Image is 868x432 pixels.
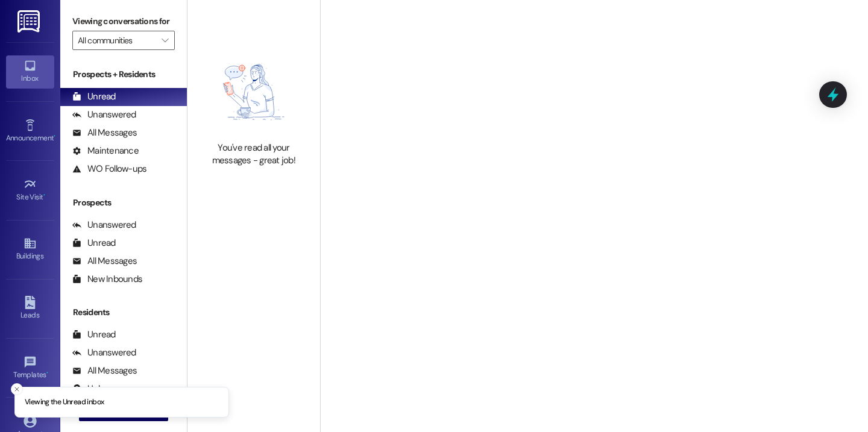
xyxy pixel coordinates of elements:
button: Close toast [11,383,23,395]
a: Templates • [6,352,54,384]
div: Unanswered [72,346,136,359]
div: All Messages [72,127,137,139]
div: You've read all your messages - great job! [201,142,307,167]
a: Inbox [6,55,54,88]
div: Unread [72,237,116,249]
div: Prospects [60,196,187,209]
a: Leads [6,292,54,325]
div: Prospects + Residents [60,68,187,81]
a: Buildings [6,233,54,266]
span: • [46,369,48,377]
div: Residents [60,306,187,319]
input: All communities [78,31,156,50]
label: Viewing conversations for [72,12,175,31]
div: Maintenance [72,145,139,157]
a: Site Visit • [6,174,54,207]
img: empty-state [201,49,307,135]
span: • [43,191,45,199]
div: Unread [72,328,116,341]
div: Unanswered [72,108,136,121]
i:  [162,36,168,45]
p: Viewing the Unread inbox [25,397,104,408]
span: • [54,132,55,140]
div: WO Follow-ups [72,163,146,175]
div: All Messages [72,365,137,377]
div: New Inbounds [72,273,142,286]
div: Unread [72,90,116,103]
img: ResiDesk Logo [17,10,42,33]
div: Unanswered [72,219,136,231]
div: All Messages [72,255,137,268]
